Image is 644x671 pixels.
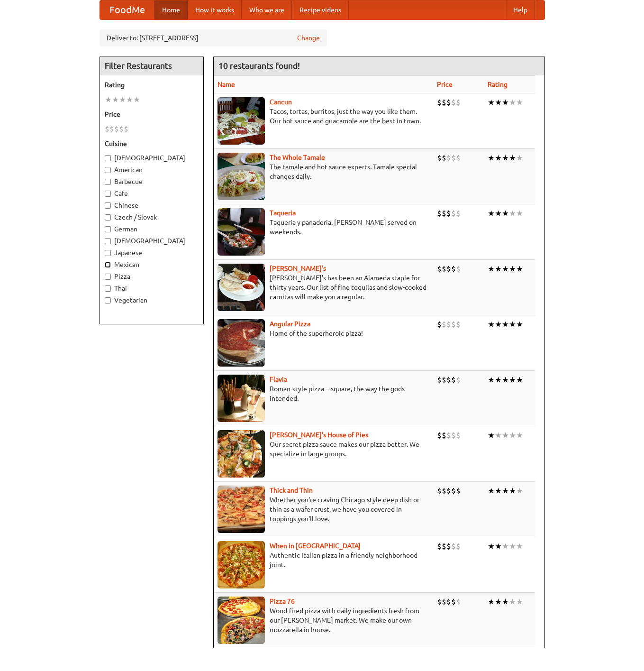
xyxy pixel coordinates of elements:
li: $ [451,597,456,607]
li: ★ [516,264,523,274]
li: $ [451,486,456,496]
label: Japanese [105,248,199,257]
input: Thai [105,285,111,292]
li: $ [442,375,446,385]
li: ★ [126,94,133,105]
li: $ [456,541,461,552]
li: ★ [112,94,119,105]
img: pedros.jpg [218,264,265,311]
img: flavia.jpg [218,375,265,422]
li: ★ [502,319,509,330]
li: ★ [488,486,495,496]
img: pizza76.jpg [218,597,265,644]
li: ★ [509,375,516,385]
a: Name [218,81,235,88]
p: Our secret pizza sauce makes our pizza better. We specialize in large groups. [218,440,430,459]
li: $ [437,264,442,274]
p: The tamale and hot sauce experts. Tamale special changes daily. [218,162,430,181]
img: angular.jpg [218,319,265,367]
li: $ [437,97,442,108]
li: $ [456,375,461,385]
li: $ [456,97,461,108]
label: Chinese [105,201,199,210]
b: Angular Pizza [270,320,310,328]
li: $ [446,430,451,441]
input: [DEMOGRAPHIC_DATA] [105,238,111,244]
h5: Cuisine [105,139,199,148]
li: ★ [516,375,523,385]
li: ★ [495,208,502,219]
li: $ [437,319,442,330]
li: ★ [516,97,523,108]
a: Cancun [270,98,292,106]
li: $ [437,375,442,385]
li: ★ [509,597,516,607]
li: $ [442,264,446,274]
p: Whether you're craving Chicago-style deep dish or thin as a wafer crust, we have you covered in t... [218,495,430,524]
li: $ [446,97,451,108]
li: ★ [516,430,523,441]
a: The Whole Tamale [270,154,325,161]
li: ★ [509,430,516,441]
li: ★ [133,94,140,105]
h4: Filter Restaurants [100,56,203,75]
ng-pluralize: 10 restaurants found! [218,61,300,70]
b: [PERSON_NAME]'s House of Pies [270,431,368,439]
label: Cafe [105,189,199,198]
li: $ [451,319,456,330]
li: $ [446,375,451,385]
li: $ [456,430,461,441]
label: Barbecue [105,177,199,186]
li: ★ [502,97,509,108]
li: $ [109,124,114,134]
a: Flavia [270,376,287,383]
label: Thai [105,284,199,293]
label: [DEMOGRAPHIC_DATA] [105,236,199,246]
img: luigis.jpg [218,430,265,478]
b: Taqueria [270,209,296,217]
li: ★ [488,153,495,163]
li: $ [437,153,442,163]
li: $ [451,430,456,441]
li: $ [451,97,456,108]
li: ★ [502,264,509,274]
li: ★ [488,208,495,219]
a: FoodMe [100,0,154,19]
label: Czech / Slovak [105,212,199,222]
li: $ [446,153,451,163]
input: German [105,226,111,232]
label: German [105,224,199,234]
li: $ [442,208,446,219]
li: ★ [516,486,523,496]
a: [PERSON_NAME]'s [270,265,326,272]
li: $ [456,264,461,274]
li: ★ [509,153,516,163]
a: Home [154,0,188,19]
li: $ [456,597,461,607]
a: When in [GEOGRAPHIC_DATA] [270,542,361,550]
div: Deliver to: [STREET_ADDRESS] [100,29,327,46]
a: Pizza 76 [270,597,295,605]
li: $ [451,208,456,219]
li: ★ [495,430,502,441]
p: Roman-style pizza -- square, the way the gods intended. [218,384,430,403]
input: Vegetarian [105,297,111,303]
input: Chinese [105,202,111,209]
li: ★ [509,208,516,219]
input: Japanese [105,250,111,256]
li: ★ [502,430,509,441]
li: $ [446,541,451,552]
li: $ [442,97,446,108]
li: ★ [502,597,509,607]
label: [DEMOGRAPHIC_DATA] [105,153,199,163]
li: $ [442,430,446,441]
li: $ [119,124,124,134]
li: $ [446,597,451,607]
li: ★ [502,208,509,219]
li: $ [437,597,442,607]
